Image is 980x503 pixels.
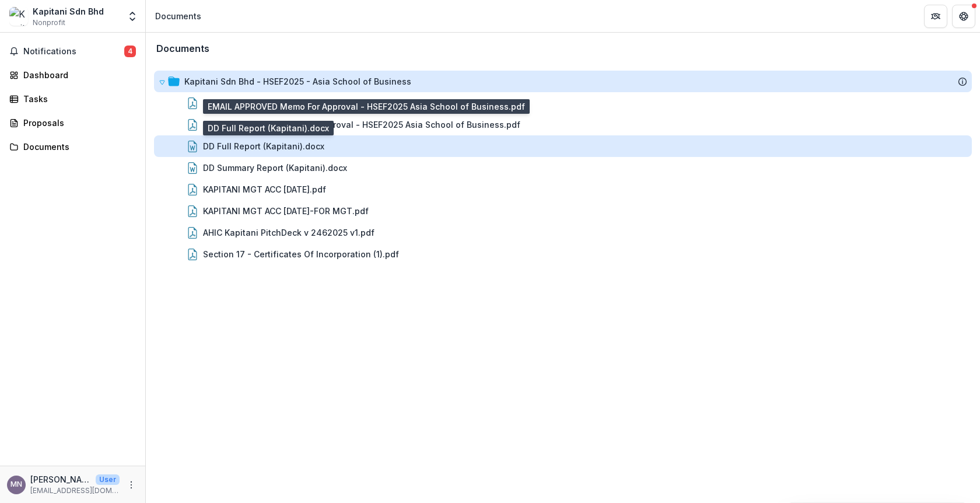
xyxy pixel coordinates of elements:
div: KAPITANI MGT ACC [DATE].pdf [203,183,326,195]
div: Dashboard [23,69,131,81]
a: Proposals [5,113,141,132]
div: Kapitani Sdn Bhd - HSEF2025 - Asia School of Business [184,75,411,88]
div: Kapitani Sdn Bhd - HSEF2025 - Asia School of BusinessHSEF2025 Award Letter (Kapitani Sdn Bhd).pdf... [154,71,972,265]
div: Documents [23,141,131,153]
a: Documents [5,137,141,156]
div: Kapitani Sdn Bhd - HSEF2025 - Asia School of Business [154,71,972,92]
div: HSEF2025 Award Letter (Kapitani Sdn Bhd).pdf [203,97,392,109]
div: EMAIL APPROVED Memo For Approval - HSEF2025 Asia School of Business.pdf [203,118,520,131]
div: KAPITANI MGT ACC [DATE].pdf [154,179,972,200]
div: Proposals [23,117,131,129]
div: EMAIL APPROVED Memo For Approval - HSEF2025 Asia School of Business.pdf [154,114,972,135]
span: 4 [124,46,136,57]
button: Partners [924,5,947,28]
div: DD Summary Report (Kapitani).docx [203,162,347,174]
button: Get Help [952,5,975,28]
div: DD Summary Report (Kapitani).docx [154,157,972,179]
a: Tasks [5,89,141,109]
button: Notifications4 [5,42,141,61]
span: Nonprofit [33,18,65,28]
span: Notifications [23,47,124,57]
div: DD Full Report (Kapitani).docx [203,140,324,152]
button: More [124,478,138,492]
div: KAPITANI MGT ACC [DATE]-FOR MGT.pdf [203,205,369,217]
div: Section 17 - Certificates Of Incorporation (1).pdf [203,248,399,260]
p: [PERSON_NAME] [30,473,91,485]
button: Open entity switcher [124,5,141,28]
div: Kapitani Sdn Bhd [33,5,104,18]
div: AHIC Kapitani PitchDeck v 2462025 v1.pdf [203,226,374,239]
a: Dashboard [5,65,141,85]
div: Section 17 - Certificates Of Incorporation (1).pdf [154,243,972,265]
div: HSEF2025 Award Letter (Kapitani Sdn Bhd).pdf [154,92,972,114]
div: AHIC Kapitani PitchDeck v 2462025 v1.pdf [154,222,972,243]
div: Mohd Nazrul Hazeri Bin Nazirmuddin [10,481,22,488]
div: KAPITANI MGT ACC [DATE]-FOR MGT.pdf [154,200,972,222]
div: Tasks [23,93,131,105]
h3: Documents [156,43,209,54]
p: [EMAIL_ADDRESS][DOMAIN_NAME] [30,485,120,496]
div: DD Full Report (Kapitani).docx [154,135,972,157]
div: Documents [155,10,201,22]
p: User [96,474,120,485]
img: Kapitani Sdn Bhd [9,7,28,26]
nav: breadcrumb [150,8,206,25]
